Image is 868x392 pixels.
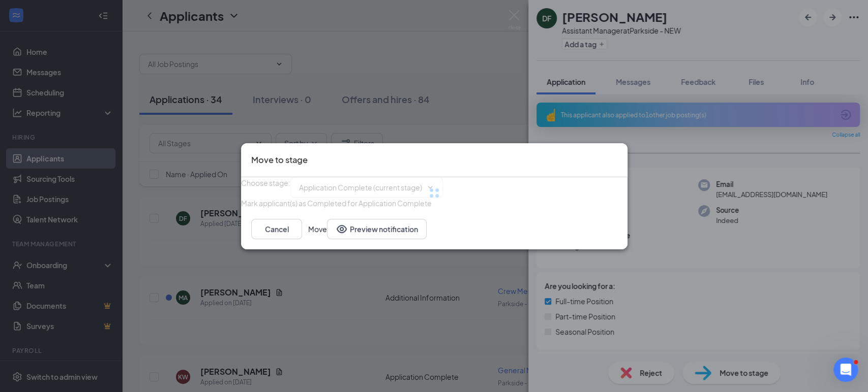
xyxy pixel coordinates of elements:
button: Preview notificationEye [327,218,427,239]
button: Cancel [251,218,302,239]
iframe: Intercom live chat [833,357,858,382]
h3: Move to stage [251,153,308,167]
button: Move [308,218,327,239]
svg: Eye [336,222,348,235]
